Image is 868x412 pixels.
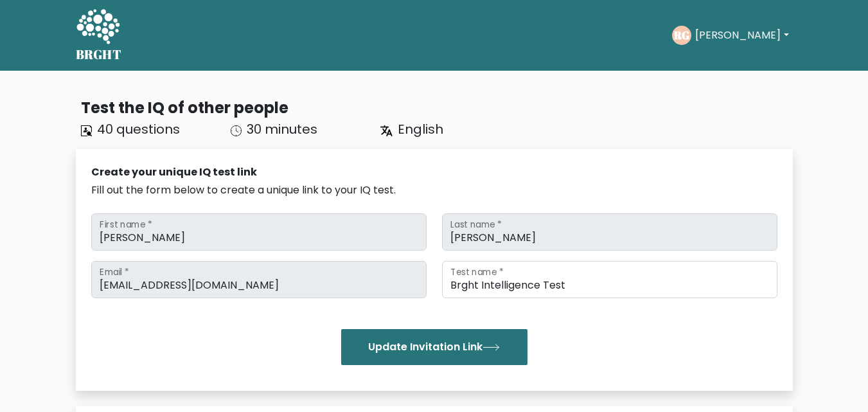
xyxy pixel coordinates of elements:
input: First name [91,213,427,251]
button: Update Invitation Link [341,329,527,365]
input: Test name [442,261,777,298]
text: RG [673,28,689,42]
span: English [398,120,443,138]
div: Create your unique IQ test link [91,165,777,180]
span: 40 questions [97,120,180,138]
span: 30 minutes [247,120,317,138]
button: [PERSON_NAME] [691,27,792,44]
div: Test the IQ of other people [81,96,793,120]
a: BRGHT [76,5,122,66]
h5: BRGHT [76,47,122,62]
input: Email [91,261,427,298]
input: Last name [442,213,777,251]
div: Fill out the form below to create a unique link to your IQ test. [91,183,777,198]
